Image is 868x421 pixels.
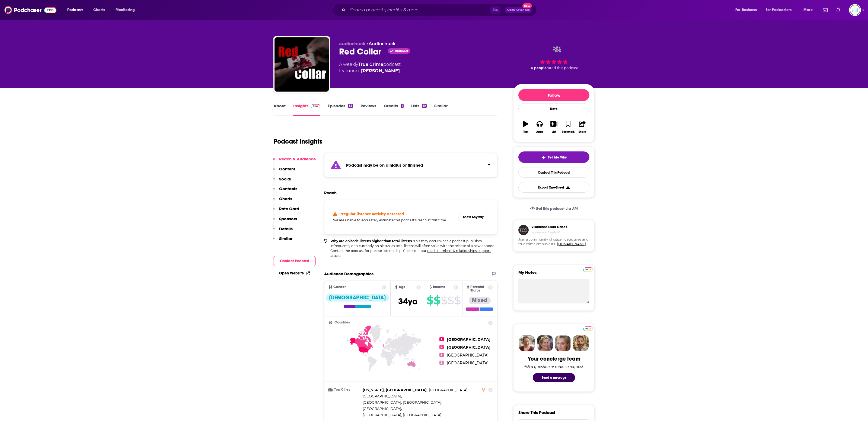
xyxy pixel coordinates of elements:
[361,68,400,74] a: Catherine Townsend
[433,285,445,289] span: Income
[583,267,593,272] img: Podchaser Pro
[338,4,542,16] div: Search podcasts, credits, & more...
[273,206,299,216] button: Rate Card
[330,239,414,243] b: Why are episode listens higher than total listens?
[803,6,813,14] span: More
[333,218,454,222] h5: We are unable to accurately estimate this podcast's reach at this time.
[834,5,843,15] a: Show notifications dropdown
[279,226,293,231] p: Details
[346,163,423,168] strong: Podcast may be on a hiatus or finished
[273,196,292,206] button: Charts
[311,104,320,108] img: Podchaser Pro
[363,394,401,398] span: [GEOGRAPHIC_DATA]
[363,393,402,399] span: ,
[518,237,589,247] span: Join a community of citizen detectives and true crime enthusiasts.
[363,399,442,406] span: ,
[524,364,584,369] div: Ask a question or make a request.
[547,66,578,70] span: rated this podcast
[762,6,800,14] button: open menu
[339,41,366,46] span: audiochuck
[279,196,292,201] p: Charts
[411,103,427,116] a: Lists10
[531,66,547,70] span: 6 people
[513,220,595,265] a: Visualized Cold CasesSponsored ContentJoin a community of citizen detectives and true crime enthu...
[555,335,571,351] img: Jules Profile
[447,337,490,342] span: [GEOGRAPHIC_DATA]
[348,6,490,14] input: Search podcasts, credits, & more...
[541,155,546,160] img: tell me why sparkle
[439,361,444,365] span: 4
[273,216,297,226] button: Sponsors
[429,388,467,392] span: [GEOGRAPHIC_DATA]
[518,182,589,193] button: Export One-Sheet
[4,5,56,15] a: Podchaser - Follow, Share and Rate Podcasts
[470,285,487,292] span: Parental Status
[293,103,320,116] a: InsightsPodchaser Pro
[273,166,295,176] button: Content
[275,37,329,92] a: Red Collar
[518,270,589,279] label: My Notes
[67,6,83,14] span: Podcasts
[273,186,297,196] button: Contacts
[399,285,406,289] span: Age
[273,256,316,266] button: Contact Podcast
[513,41,595,75] div: 6 peoplerated this podcast
[279,186,297,191] p: Contacts
[273,103,286,116] a: About
[339,68,401,74] span: featuring
[490,7,500,14] span: ⌘ K
[800,6,819,14] button: open menu
[557,242,586,246] a: [DOMAIN_NAME]
[63,6,90,14] button: open menu
[526,202,582,215] a: Get this podcast via API
[849,4,861,16] img: User Profile
[518,151,589,163] button: tell me why sparkleTell Me Why
[735,6,757,14] span: For Business
[536,206,578,211] span: Get this podcast via API
[326,294,389,302] div: [DEMOGRAPHIC_DATA]
[273,176,291,186] button: Social
[90,6,108,14] a: Charts
[518,117,532,137] button: Play
[279,176,291,182] p: Social
[531,225,567,229] h3: Visualized Cold Cases
[821,5,830,15] a: Show notifications dropdown
[363,388,427,392] span: [US_STATE], [GEOGRAPHIC_DATA]
[447,361,489,365] span: [GEOGRAPHIC_DATA]
[537,335,553,351] img: Barbara Profile
[583,326,593,331] a: Pro website
[93,6,105,14] span: Charts
[384,103,403,116] a: Credits1
[279,216,297,221] p: Sponsors
[532,117,547,137] button: Apps
[367,41,395,46] span: •
[273,226,293,236] button: Details
[439,353,444,357] span: 3
[329,388,360,391] h3: Top Cities
[548,155,567,160] span: Tell Me Why
[552,130,556,134] div: List
[273,236,292,246] button: Similar
[324,271,374,276] h2: Audience Demographics
[531,230,567,234] h4: Sponsored Content
[448,296,454,305] span: $
[273,137,323,145] h1: Podcast Insights
[518,89,589,101] button: Follow
[279,271,310,276] a: Open Website
[518,167,589,178] a: Contact This Podcast
[279,236,292,241] p: Similar
[363,406,402,412] span: ,
[536,130,543,134] div: Apps
[518,103,589,114] div: Rate
[330,239,497,258] p: This may occur when a podcast publishes infrequently or is currently on hiatus, as total listens ...
[422,104,427,108] div: 10
[561,117,575,137] button: Bookmark
[339,61,401,74] div: A weekly podcast
[522,3,532,8] span: New
[523,130,528,134] div: Play
[360,103,376,116] a: Reviews
[573,335,589,351] img: Jon Profile
[579,130,586,134] div: Share
[439,345,444,349] span: 2
[547,117,561,137] button: List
